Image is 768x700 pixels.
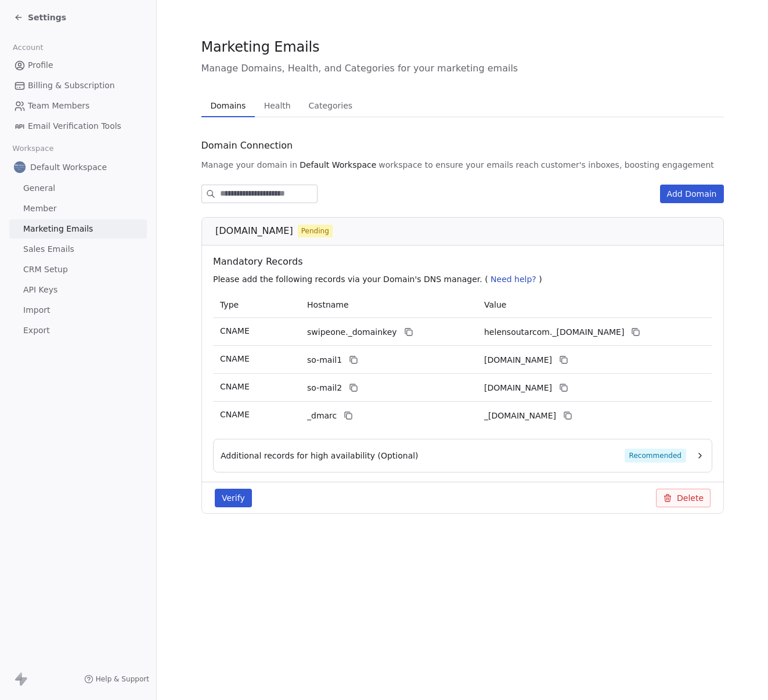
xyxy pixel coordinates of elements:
span: so-mail1 [307,354,342,366]
span: [DOMAIN_NAME] [215,224,293,238]
span: Categories [304,98,357,114]
span: Marketing Emails [201,38,320,56]
span: Sales Emails [23,243,74,255]
span: _dmarc.swipeone.email [484,410,556,422]
a: Marketing Emails [9,219,147,239]
span: Workspace [8,140,59,157]
span: Email Verification Tools [28,120,121,132]
img: Logo%20geometric%20(8).png [14,161,26,173]
a: Profile [9,56,147,75]
span: customer's inboxes, boosting engagement [541,159,714,171]
span: workspace to ensure your emails reach [378,159,539,171]
a: Settings [14,12,66,23]
a: API Keys [9,280,147,300]
a: Import [9,301,147,320]
span: Hostname [307,300,349,309]
span: Member [23,203,57,215]
span: General [23,182,55,194]
span: Manage Domains, Health, and Categories for your marketing emails [201,62,724,75]
span: CNAME [220,410,250,419]
button: Additional records for high availability (Optional)Recommended [221,449,705,463]
p: Type [220,299,293,311]
span: Domains [205,98,250,114]
button: Add Domain [660,185,724,203]
a: Team Members [9,96,147,116]
span: helensoutarcom2.swipeone.email [484,382,552,394]
span: Help & Support [96,674,149,684]
span: Settings [28,12,66,23]
span: CRM Setup [23,264,68,276]
span: Health [259,98,295,114]
span: Domain Connection [201,139,293,153]
a: Member [9,199,147,218]
span: _dmarc [307,410,337,422]
span: Account [8,39,48,56]
span: helensoutarcom._domainkey.swipeone.email [484,326,624,338]
a: Sales Emails [9,240,147,259]
a: Export [9,321,147,340]
span: Recommended [624,449,686,463]
span: CNAME [220,354,250,363]
a: Email Verification Tools [9,117,147,136]
span: Profile [28,59,53,71]
span: API Keys [23,284,57,296]
span: Need help? [491,275,536,284]
span: Manage your domain in [201,159,298,171]
p: Please add the following records via your Domain's DNS manager. ( ) [213,273,717,285]
span: CNAME [220,326,250,335]
span: helensoutarcom1.swipeone.email [484,354,552,366]
span: Pending [301,226,329,236]
span: Default Workspace [300,159,376,171]
a: Help & Support [84,674,149,684]
span: Additional records for high availability (Optional) [221,450,419,461]
button: Verify [215,489,252,507]
span: Marketing Emails [23,223,93,235]
span: CNAME [220,382,250,391]
span: Import [23,304,50,316]
span: Mandatory Records [213,255,717,269]
button: Delete [656,489,711,507]
span: so-mail2 [307,382,342,394]
span: swipeone._domainkey [307,326,397,338]
span: Team Members [28,100,89,112]
a: General [9,179,147,198]
a: CRM Setup [9,260,147,279]
span: Value [484,300,506,309]
span: Export [23,324,50,337]
a: Billing & Subscription [9,76,147,95]
span: Billing & Subscription [28,80,115,92]
span: Default Workspace [30,161,107,173]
